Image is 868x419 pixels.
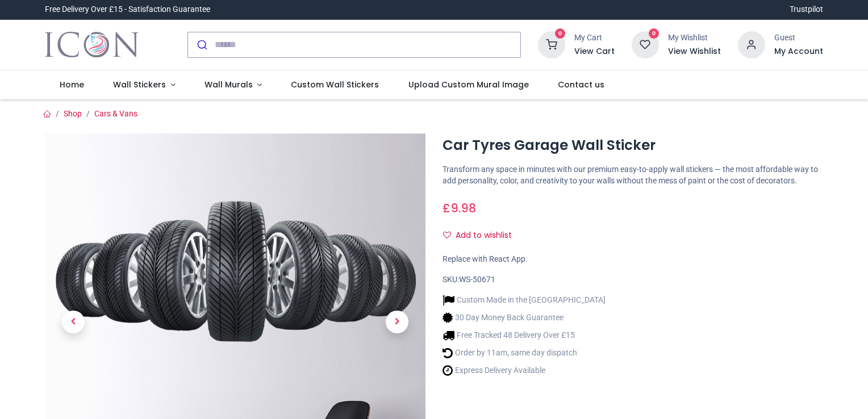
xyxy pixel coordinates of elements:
[443,231,451,239] i: Add to wishlist
[443,364,606,376] li: Express Delivery Available
[574,32,615,44] div: My Cart
[555,28,566,39] sup: 0
[558,79,604,90] span: Contact us
[443,294,606,306] li: Custom Made in the [GEOGRAPHIC_DATA]
[450,200,476,216] span: 9.98
[188,32,215,57] button: Submit
[774,32,823,44] div: Guest
[443,254,823,265] div: Replace with React App.
[291,79,379,90] span: Custom Wall Stickers
[45,29,139,61] img: Icon Wall Stickers
[668,46,721,57] a: View Wishlist
[60,79,84,90] span: Home
[790,4,823,15] a: Trustpilot
[668,32,721,44] div: My Wishlist
[443,226,521,245] button: Add to wishlistAdd to wishlist
[632,39,659,48] a: 0
[443,347,606,359] li: Order by 11am, same day dispatch
[538,39,565,48] a: 0
[113,79,166,90] span: Wall Stickers
[190,70,277,100] a: Wall Murals
[205,79,253,90] span: Wall Murals
[94,109,137,118] a: Cars & Vans
[62,311,85,333] span: Previous
[443,136,823,155] h1: Car Tyres Garage Wall Sticker
[98,70,190,100] a: Wall Stickers
[649,28,660,39] sup: 0
[443,164,823,186] p: Transform any space in minutes with our premium easy-to-apply wall stickers — the most affordable...
[443,329,606,341] li: Free Tracked 48 Delivery Over £15
[443,312,606,324] li: 30 Day Money Back Guarantee
[64,109,82,118] a: Shop
[45,4,210,15] div: Free Delivery Over £15 - Satisfaction Guarantee
[408,79,529,90] span: Upload Custom Mural Image
[386,311,408,333] span: Next
[45,29,139,61] a: Logo of Icon Wall Stickers
[443,274,823,286] div: SKU:
[459,275,495,284] span: WS-50671
[774,46,823,57] a: My Account
[574,46,615,57] a: View Cart
[443,200,476,216] span: £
